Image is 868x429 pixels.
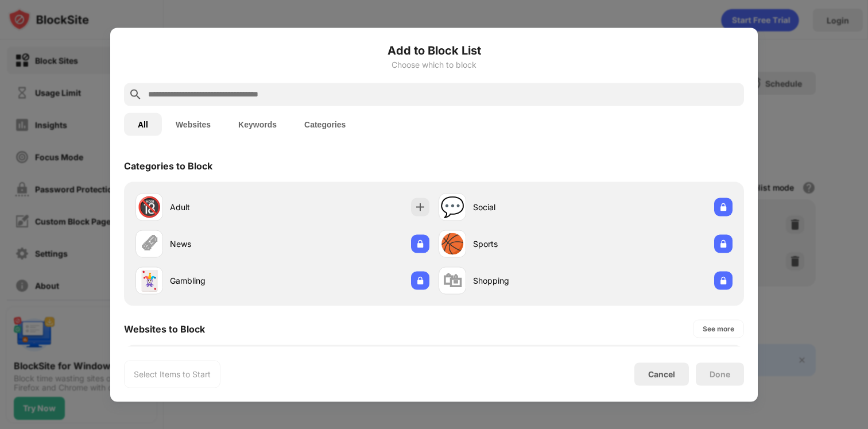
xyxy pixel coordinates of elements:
div: 🔞 [137,195,161,219]
h6: Add to Block List [124,41,744,59]
div: Sports [473,238,586,250]
button: Keywords [224,113,290,136]
img: search.svg [129,87,142,101]
button: Categories [290,113,359,136]
div: Gambling [170,275,282,287]
div: 💬 [440,195,464,219]
div: Select Items to Start [134,368,211,380]
button: Websites [162,113,224,136]
div: Categories to Block [124,160,212,171]
button: All [124,113,162,136]
div: 🃏 [137,269,161,292]
div: Social [473,201,586,213]
div: Websites to Block [124,323,205,334]
div: 🗞 [139,232,159,256]
div: Done [710,369,730,378]
div: Shopping [473,275,586,287]
div: 🏀 [440,232,464,256]
div: 🛍 [443,269,462,292]
div: Cancel [648,369,675,379]
div: Adult [170,201,282,213]
div: Choose which to block [124,60,744,69]
div: News [170,238,282,250]
div: See more [703,323,734,334]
